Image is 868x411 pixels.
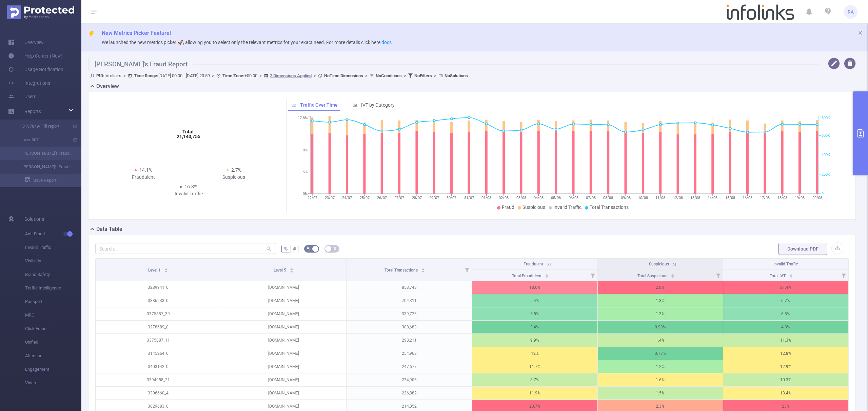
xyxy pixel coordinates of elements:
i: icon: thunderbolt [88,30,95,37]
span: Passport [25,295,81,308]
tspan: 17/08 [760,196,770,200]
p: 1.3% [598,307,723,320]
p: 339,726 [347,307,472,320]
span: We launched the new metrics picker 🚀, allowing you to select only the relevant metrics for your e... [102,40,392,45]
span: Total IVT [770,274,787,278]
p: 21.4% [723,281,848,294]
tspan: 22/07 [307,196,317,200]
span: % [284,246,288,252]
tspan: 12/08 [673,196,683,200]
a: [PERSON_NAME]'s Fraud Report with Host (site) [14,160,73,174]
tspan: 10% [301,148,308,153]
i: Filter menu [713,270,723,281]
i: Filter menu [462,259,472,281]
b: No Conditions [376,73,402,78]
tspan: 29/07 [429,196,439,200]
tspan: 01/08 [481,196,491,200]
p: [DOMAIN_NAME] [221,307,346,320]
a: Usage Notification [8,63,63,76]
b: Time Range: [134,73,158,78]
p: 11.9% [472,387,597,399]
i: icon: table [333,246,337,251]
i: icon: caret-up [545,273,549,275]
tspan: 13/08 [690,196,700,200]
span: Video [25,376,81,390]
span: Invalid Traffic [773,262,798,266]
tspan: 200K [822,172,830,177]
div: Fraudulent [98,174,189,181]
span: Invalid Traffic [25,241,81,254]
span: Fraud [502,204,514,210]
p: [DOMAIN_NAME] [221,360,346,373]
span: Traffic Intelligence [25,281,81,295]
i: Filter menu [588,270,597,281]
p: 3306660_4 [96,387,221,399]
a: Save Report... [25,174,81,187]
button: icon: close [858,29,863,37]
p: [DOMAIN_NAME] [221,334,346,347]
tspan: 27/07 [394,196,404,200]
span: Unified [25,336,81,349]
tspan: 02/08 [499,196,509,200]
p: 308,683 [347,321,472,333]
tspan: 5% [303,170,308,174]
button: Download PDF [778,243,827,255]
i: icon: caret-up [421,267,425,269]
tspan: 19/08 [795,196,805,200]
tspan: Total: [182,129,195,134]
p: 254,963 [347,347,472,360]
p: 11.7% [472,360,597,373]
p: 298,211 [347,334,472,347]
i: icon: caret-down [421,270,425,272]
i: icon: caret-up [789,273,793,275]
i: Filter menu [839,270,848,281]
tspan: 31/07 [464,196,474,200]
p: 3278689_0 [96,321,221,333]
a: Help Center (New) [8,49,63,63]
p: 234,906 [347,373,472,386]
p: 3386233_0 [96,294,221,307]
p: 12.8% [723,347,848,360]
p: 6.7% [723,294,848,307]
tspan: 17.8% [298,116,308,121]
span: 16.8% [184,184,197,189]
p: 1.6% [598,373,723,386]
p: 0.77% [598,347,723,360]
p: 10.3% [723,373,848,386]
tspan: 25/07 [359,196,369,200]
p: 5.4% [472,294,597,307]
tspan: 28/07 [412,196,421,200]
p: 0.93% [598,321,723,333]
tspan: 800K [822,116,830,121]
span: Fraudulent [524,262,543,266]
tspan: 30/07 [447,196,456,200]
i: icon: caret-up [290,267,294,269]
span: Visibility [25,254,81,268]
p: [DOMAIN_NAME] [221,373,346,386]
p: 2.8% [598,281,723,294]
p: 3375887_11 [96,334,221,347]
tspan: 23/07 [324,196,334,200]
span: > [121,73,128,78]
i: icon: bar-chart [353,103,357,107]
span: Level 1 [148,268,162,273]
a: over 60% [14,133,73,147]
p: 1.5% [598,387,723,399]
div: Sort [671,273,675,277]
input: Search... [95,243,276,254]
i: icon: caret-up [164,267,168,269]
span: Click Fraud [25,322,81,336]
div: Sort [290,267,294,271]
span: 2.7% [231,167,241,173]
span: Reports [24,109,41,114]
tspan: 24/07 [342,196,352,200]
span: Total Suspicious [637,274,668,278]
span: Total Transactions [384,268,419,273]
span: IVT by Category [361,102,395,108]
i: icon: caret-down [789,275,793,277]
span: Invalid Traffic [553,204,581,210]
b: PID: [96,73,104,78]
span: Anti-Fraud [25,227,81,241]
p: 226,882 [347,387,472,399]
div: Sort [421,267,425,271]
